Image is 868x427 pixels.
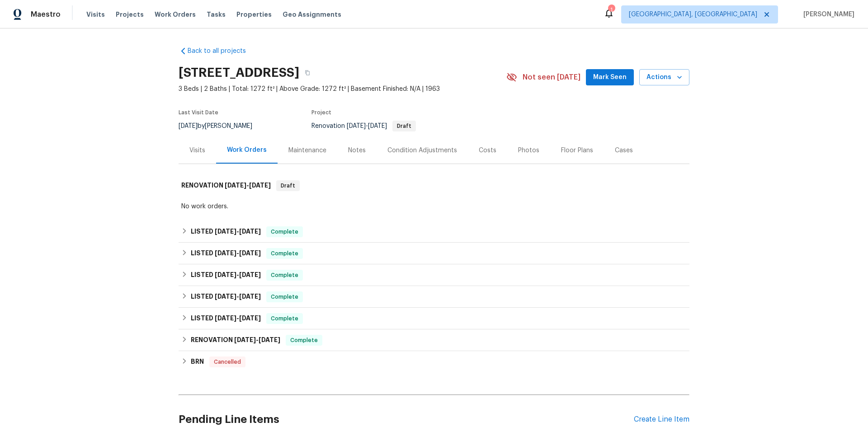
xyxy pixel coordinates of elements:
[593,72,627,83] span: Mark Seen
[215,272,261,278] span: -
[561,146,593,155] div: Floor Plans
[215,272,236,278] span: [DATE]
[179,308,689,329] div: LISTED [DATE]-[DATE]Complete
[239,250,261,256] span: [DATE]
[800,10,854,19] span: [PERSON_NAME]
[179,123,198,129] span: [DATE]
[348,146,366,155] div: Notes
[283,10,341,19] span: Geo Assignments
[189,146,205,155] div: Visits
[629,10,757,19] span: [GEOGRAPHIC_DATA], [GEOGRAPHIC_DATA]
[347,123,366,129] span: [DATE]
[615,146,633,155] div: Cases
[210,357,245,366] span: Cancelled
[646,72,682,83] span: Actions
[116,10,144,19] span: Projects
[191,335,280,346] h6: RENOVATION
[86,10,105,19] span: Visits
[523,73,580,82] span: Not seen [DATE]
[191,226,261,237] h6: LISTED
[267,271,302,280] span: Complete
[608,5,614,14] div: 1
[179,329,689,351] div: RENOVATION [DATE]-[DATE]Complete
[181,202,687,211] div: No work orders.
[225,182,271,188] span: -
[234,337,256,343] span: [DATE]
[215,315,236,321] span: [DATE]
[207,11,226,18] span: Tasks
[249,182,271,188] span: [DATE]
[191,357,204,367] h6: BRN
[239,228,261,235] span: [DATE]
[179,68,299,77] h2: [STREET_ADDRESS]
[267,292,302,301] span: Complete
[518,146,539,155] div: Photos
[191,248,261,259] h6: LISTED
[215,228,261,235] span: -
[215,315,261,321] span: -
[239,293,261,300] span: [DATE]
[586,69,634,86] button: Mark Seen
[347,123,387,129] span: -
[179,47,265,56] a: Back to all projects
[179,84,506,94] span: 3 Beds | 2 Baths | Total: 1272 ft² | Above Grade: 1272 ft² | Basement Finished: N/A | 1963
[311,123,416,129] span: Renovation
[267,314,302,323] span: Complete
[479,146,496,155] div: Costs
[179,121,263,131] div: by [PERSON_NAME]
[155,10,196,19] span: Work Orders
[215,250,261,256] span: -
[639,69,689,86] button: Actions
[368,123,387,129] span: [DATE]
[267,249,302,258] span: Complete
[215,293,236,300] span: [DATE]
[239,272,261,278] span: [DATE]
[215,293,261,300] span: -
[239,315,261,321] span: [DATE]
[179,171,689,200] div: RENOVATION [DATE]-[DATE]Draft
[181,180,271,191] h6: RENOVATION
[225,182,246,188] span: [DATE]
[179,264,689,286] div: LISTED [DATE]-[DATE]Complete
[31,10,61,19] span: Maestro
[227,145,267,155] div: Work Orders
[299,65,316,81] button: Copy Address
[234,337,280,343] span: -
[179,351,689,373] div: BRN Cancelled
[179,286,689,308] div: LISTED [DATE]-[DATE]Complete
[393,123,415,129] span: Draft
[215,250,236,256] span: [DATE]
[179,243,689,264] div: LISTED [DATE]-[DATE]Complete
[179,221,689,243] div: LISTED [DATE]-[DATE]Complete
[311,110,331,115] span: Project
[259,337,280,343] span: [DATE]
[236,10,272,19] span: Properties
[191,313,261,324] h6: LISTED
[387,146,457,155] div: Condition Adjustments
[287,336,321,345] span: Complete
[179,110,218,115] span: Last Visit Date
[277,181,299,190] span: Draft
[634,415,689,424] div: Create Line Item
[215,228,236,235] span: [DATE]
[191,270,261,281] h6: LISTED
[191,291,261,302] h6: LISTED
[267,227,302,236] span: Complete
[288,146,326,155] div: Maintenance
